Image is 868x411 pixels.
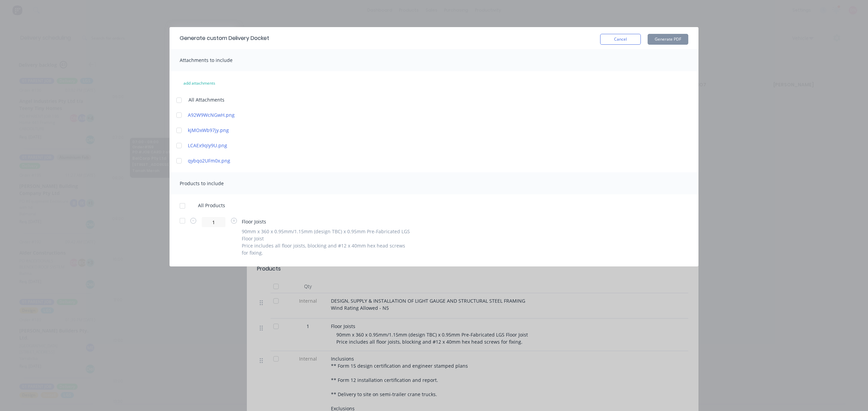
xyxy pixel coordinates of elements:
[189,96,224,103] span: All Attachments
[600,34,641,45] button: Cancel
[176,78,222,89] button: add attachments
[198,202,230,209] span: All Products
[180,57,233,63] span: Attachments to include
[242,218,411,225] span: Floor Joists
[242,228,411,256] div: 90mm x 360 x 0.95mm/1.15mm (design TBC) x 0.95mm Pre-Fabricated LGS Floor Joist Price includes al...
[188,157,307,164] a: qybqo2UFm0x.png
[648,34,688,45] button: Generate PDF
[180,180,224,187] span: Products to include
[188,142,307,149] a: LCAEx9qIy9U.png
[180,34,269,42] div: Generate custom Delivery Docket
[188,111,307,118] a: A92W9WcNGwH.png
[188,127,307,134] a: kjMOxWb97jy.png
